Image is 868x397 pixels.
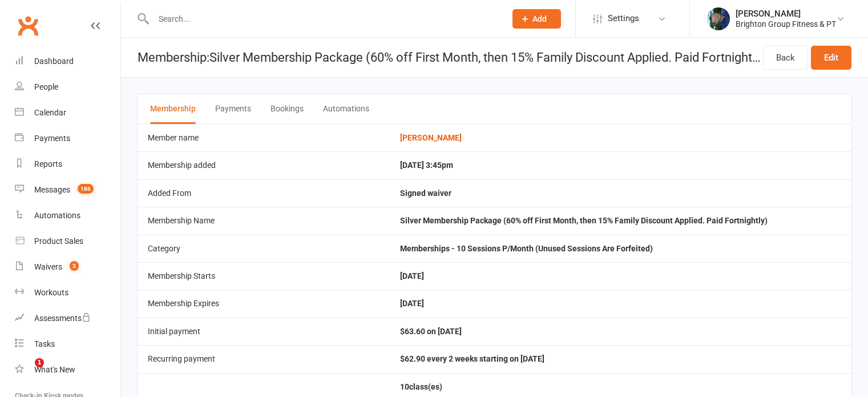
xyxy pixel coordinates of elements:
div: Waivers [34,262,62,271]
a: People [15,74,120,100]
td: Recurring payment [138,345,390,372]
div: Tasks [34,339,55,348]
td: $62.90 every 2 weeks starting on [DATE] [390,345,851,372]
td: Membership Starts [138,262,390,290]
div: Payments [34,134,70,143]
span: 3 [70,261,79,271]
td: Silver Membership Package (60% off First Month, then 15% Family Discount Applied. Paid Fortnightly) [390,207,851,234]
div: Brighton Group Fitness & PT [736,19,836,29]
div: Assessments [34,314,91,323]
iframe: Intercom live chat [11,358,39,386]
a: Edit [811,46,851,70]
td: Signed waiver [390,179,851,207]
a: Calendar [15,100,120,126]
button: Payments [215,94,251,124]
div: What's New [34,365,75,374]
a: Product Sales [15,228,120,254]
td: Member name [138,124,390,151]
a: Payments [15,126,120,151]
td: Membership added [138,151,390,179]
div: Automations [34,211,80,220]
a: [PERSON_NAME] [400,133,462,142]
td: Membership Expires [138,290,390,317]
td: $63.60 on [DATE] [390,318,851,345]
button: Automations [323,94,369,124]
td: Initial payment [138,318,390,345]
span: 1 [35,358,44,367]
td: Memberships - 10 Sessions P/Month (Unused Sessions Are Forfeited) [390,235,851,262]
button: Membership [150,94,196,124]
div: People [34,82,58,91]
span: 186 [78,184,94,194]
span: Add [532,14,547,23]
a: Waivers 3 [15,254,120,280]
a: Tasks [15,331,120,357]
div: Product Sales [34,236,83,246]
td: Added From [138,179,390,207]
a: Automations [15,203,120,228]
div: [DATE] [400,299,841,308]
a: Assessments [15,306,120,331]
a: Messages 186 [15,177,120,203]
button: Add [512,9,561,29]
span: Settings [608,6,639,31]
td: Category [138,235,390,262]
h1: Membership: Silver Membership Package (60% off First Month, then 15% Family Discount Applied. Pai... [121,38,763,77]
img: thumb_image1560898922.png [707,7,730,30]
div: Dashboard [34,57,74,66]
a: Dashboard [15,49,120,74]
a: Clubworx [14,11,42,40]
div: Reports [34,159,62,169]
td: [DATE] [390,262,851,290]
input: Search... [150,11,498,27]
div: Calendar [34,108,66,117]
td: [DATE] 3:45pm [390,151,851,179]
a: Workouts [15,280,120,306]
a: Back [763,46,808,70]
td: Membership Name [138,207,390,234]
a: Reports [15,151,120,177]
div: Workouts [34,288,68,297]
button: Bookings [271,94,304,124]
div: Messages [34,185,70,194]
a: What's New [15,357,120,383]
div: [PERSON_NAME] [736,9,836,19]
